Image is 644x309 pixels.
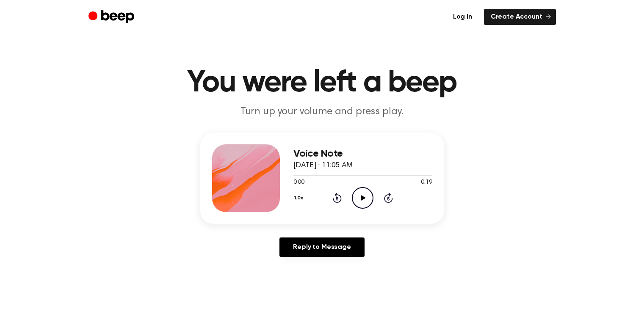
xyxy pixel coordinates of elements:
[421,178,432,187] span: 0:19
[160,105,485,119] p: Turn up your volume and press play.
[446,9,479,25] a: Log in
[279,237,364,257] a: Reply to Message
[293,178,304,187] span: 0:00
[293,191,307,205] button: 1.0x
[484,9,556,25] a: Create Account
[88,9,136,25] a: Beep
[105,68,539,98] h1: You were left a beep
[293,148,432,160] h3: Voice Note
[293,162,353,169] span: [DATE] · 11:05 AM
